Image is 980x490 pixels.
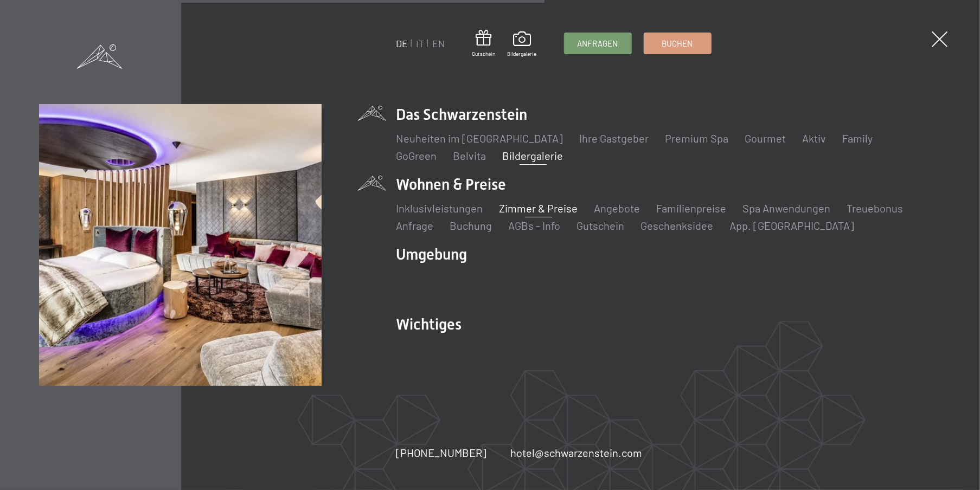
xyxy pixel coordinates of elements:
a: Geschenksidee [641,219,714,232]
a: Ihre Gastgeber [580,132,649,145]
a: IT [417,37,425,49]
span: Anfragen [578,38,618,49]
a: Inklusivleistungen [396,202,483,215]
a: Premium Spa [665,132,729,145]
span: Bildergalerie [508,50,537,57]
a: hotel@schwarzenstein.com [511,445,643,460]
a: Buchung [450,219,492,232]
a: Angebote [594,202,640,215]
a: Spa Anwendungen [743,202,831,215]
a: Zimmer & Preise [499,202,578,215]
a: Anfrage [396,219,434,232]
a: Anfragen [565,33,631,54]
a: Gourmet [745,132,786,145]
a: Family [843,132,873,145]
a: EN [433,37,445,49]
a: Familienpreise [657,202,727,215]
a: Gutschein [577,219,625,232]
span: [PHONE_NUMBER] [396,446,487,459]
a: AGBs - Info [509,219,561,232]
a: Aktiv [803,132,827,145]
a: Bildergalerie [503,149,563,162]
a: Treuebonus [847,202,904,215]
a: Belvita [453,149,486,162]
a: Neuheiten im [GEOGRAPHIC_DATA] [396,132,563,145]
span: Buchen [662,38,693,49]
a: DE [396,37,408,49]
a: Gutschein [472,30,496,57]
a: GoGreen [396,149,437,162]
a: Buchen [644,33,711,54]
a: App. [GEOGRAPHIC_DATA] [730,219,855,232]
a: [PHONE_NUMBER] [396,445,487,460]
a: Bildergalerie [508,31,537,57]
span: Gutschein [472,50,496,57]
